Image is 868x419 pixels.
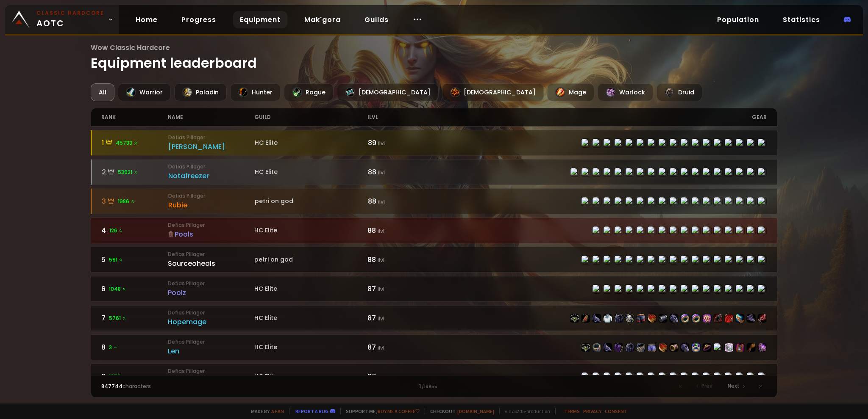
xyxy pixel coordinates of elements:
[168,258,254,269] div: Sourceoheals
[442,83,544,101] div: [DEMOGRAPHIC_DATA]
[101,383,267,390] div: characters
[109,344,118,351] span: 3
[91,159,777,185] a: 253921 Defias PillagerNotafreezerHC Elite88 ilvlitem-22498item-23057item-22983item-2575item-22496...
[581,314,590,323] img: item-21608
[254,372,367,381] div: HC Elite
[747,314,755,323] img: item-21597
[230,83,281,101] div: Hunter
[615,343,623,352] img: item-4335
[457,408,494,414] a: [DOMAIN_NAME]
[168,367,254,375] small: Defias Pillager
[378,198,385,205] small: ilvl
[725,343,733,352] img: item-23207
[378,408,420,414] a: Buy me a coffee
[368,138,434,148] div: 89
[728,382,740,390] span: Next
[776,11,827,28] a: Statistics
[101,371,168,382] div: 9
[91,276,777,302] a: 61048 Defias PillagerPoolzHC Elite87 ilvlitem-22506item-22943item-22507item-22504item-22510item-2...
[367,371,434,382] div: 87
[268,383,601,390] div: 1
[703,314,711,323] img: item-23001
[254,284,367,293] div: HC Elite
[246,408,284,414] span: Made by
[91,188,777,214] a: 31986 Defias PillagerRubiepetri on god88 ilvlitem-22490item-21712item-22491item-22488item-22494it...
[91,247,777,273] a: 5591 Defias PillagerSourceohealspetri on god88 ilvlitem-22514item-21712item-22515item-4336item-22...
[233,11,287,28] a: Equipment
[637,343,645,352] img: item-22502
[168,338,254,346] small: Defias Pillager
[378,344,384,351] small: ilvl
[710,11,766,28] a: Population
[659,314,667,323] img: item-23021
[168,251,254,258] small: Defias Pillager
[174,83,227,101] div: Paladin
[102,167,168,177] div: 2
[36,9,104,17] small: Classic Hardcore
[670,314,678,323] img: item-22501
[101,225,168,236] div: 4
[91,305,777,331] a: 75761 Defias PillagerHopemageHC Elite87 ilvlitem-22498item-21608item-22499item-6795item-22496item...
[703,343,711,352] img: item-21709
[378,315,384,322] small: ilvl
[648,314,656,323] img: item-22500
[255,138,368,147] div: HC Elite
[368,196,434,207] div: 88
[681,314,689,323] img: item-23237
[648,343,656,352] img: item-23070
[109,314,127,322] span: 5761
[168,134,255,141] small: Defias Pillager
[168,108,254,126] div: name
[91,334,777,360] a: 83Defias PillagerLenHC Elite87 ilvlitem-22498item-23057item-22499item-4335item-22496item-22502ite...
[367,313,434,323] div: 87
[168,200,255,210] div: Rubie
[118,198,135,205] span: 1986
[604,343,612,352] img: item-22499
[118,83,171,101] div: Warrior
[5,5,119,34] a: Classic HardcoreAOTC
[101,313,168,323] div: 7
[547,83,594,101] div: Mage
[271,408,284,414] a: a fan
[422,383,437,390] small: / 16955
[434,108,767,126] div: gear
[378,140,385,147] small: ilvl
[657,83,702,101] div: Druid
[692,343,700,352] img: item-23062
[367,284,434,294] div: 87
[367,108,434,126] div: ilvl
[168,287,254,298] div: Poolz
[295,408,328,414] a: Report a bug
[681,343,689,352] img: item-22501
[378,256,384,264] small: ilvl
[109,256,123,264] span: 591
[101,284,168,294] div: 6
[337,83,439,101] div: [DEMOGRAPHIC_DATA]
[701,382,712,390] span: Prev
[254,108,367,126] div: guild
[175,11,223,28] a: Progress
[358,11,395,28] a: Guilds
[499,408,550,414] span: v. d752d5 - production
[378,169,385,176] small: ilvl
[692,314,700,323] img: item-23025
[101,254,168,265] div: 5
[747,343,755,352] img: item-22589
[284,83,334,101] div: Rogue
[615,314,623,323] img: item-22496
[604,314,612,323] img: item-6795
[758,314,766,323] img: item-22820
[168,141,255,152] div: [PERSON_NAME]
[758,343,766,352] img: item-22821
[116,139,138,147] span: 45733
[36,9,104,30] span: AOTC
[168,229,254,240] div: Pools
[168,171,255,181] div: Notafreezer
[91,130,777,156] a: 145733 Defias Pillager[PERSON_NAME]HC Elite89 ilvlitem-22498item-23057item-22499item-4335item-224...
[736,314,744,323] img: item-22807
[168,309,254,317] small: Defias Pillager
[91,42,777,73] h1: Equipment leaderboard
[168,317,254,327] div: Hopemage
[102,196,168,207] div: 3
[168,346,254,356] div: Len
